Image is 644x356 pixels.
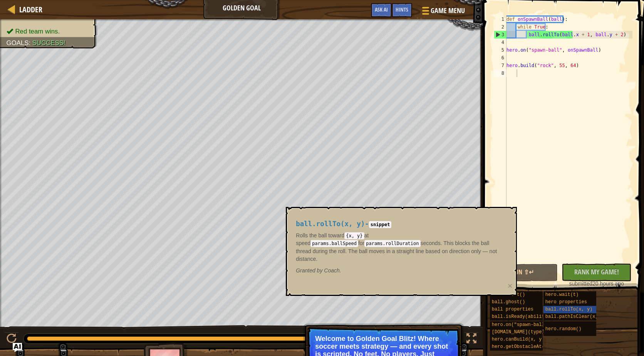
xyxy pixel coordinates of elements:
[574,267,619,277] span: Rank My Game!
[375,6,388,13] span: Ask AI
[545,292,579,297] span: hero.wait(t)
[29,39,32,47] span: :
[15,28,60,35] span: Red team wins.
[488,264,558,282] button: Run ⇧↵
[562,264,631,281] button: Rank My Game!
[296,232,503,262] p: Rolls the ball toward at speed for seconds. This blocks the ball thread during the roll. The ball...
[569,280,592,287] span: submitted
[296,220,503,228] h4: -
[492,322,558,327] span: hero.on("spawn-ball", f)
[565,280,627,287] div: 20 hours ago
[494,39,506,46] div: 4
[464,332,479,348] button: Toggle fullscreen
[492,329,561,335] span: [DOMAIN_NAME](type, x, y)
[545,314,606,319] span: ball.pathIsClear(x, y)
[508,282,512,290] button: ×
[494,31,506,39] div: 3
[494,46,506,54] div: 5
[494,69,506,77] div: 8
[431,6,465,16] span: Game Menu
[492,307,533,312] span: ball properties
[7,27,91,36] li: Red team wins.
[545,299,587,305] span: hero properties
[4,332,19,348] button: Ctrl + P: Play
[296,267,324,274] span: Granted by
[19,4,42,15] span: Ladder
[494,15,506,23] div: 1
[7,39,29,47] span: Goals
[545,307,592,312] span: ball.rollTo(x, y)
[296,220,365,228] span: ball.rollTo(x, y)
[492,314,550,319] span: ball.isReady(ability)
[492,344,558,349] span: hero.getObstacleAt(x, y)
[371,3,392,17] button: Ask AI
[492,337,545,342] span: hero.canBuild(x, y)
[310,240,358,247] code: params.ballSpeed
[296,267,341,274] em: Coach.
[15,4,42,15] a: Ladder
[416,3,470,21] button: Game Menu
[369,221,392,228] code: snippet
[494,62,506,69] div: 7
[494,54,506,62] div: 6
[13,343,22,352] button: Ask AI
[32,39,65,47] span: Success!
[396,6,408,13] span: Hints
[494,23,506,31] div: 2
[492,299,525,305] span: ball.ghost()
[545,326,582,332] span: hero.random()
[344,232,364,239] code: {x, y}
[364,240,420,247] code: params.rollDuration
